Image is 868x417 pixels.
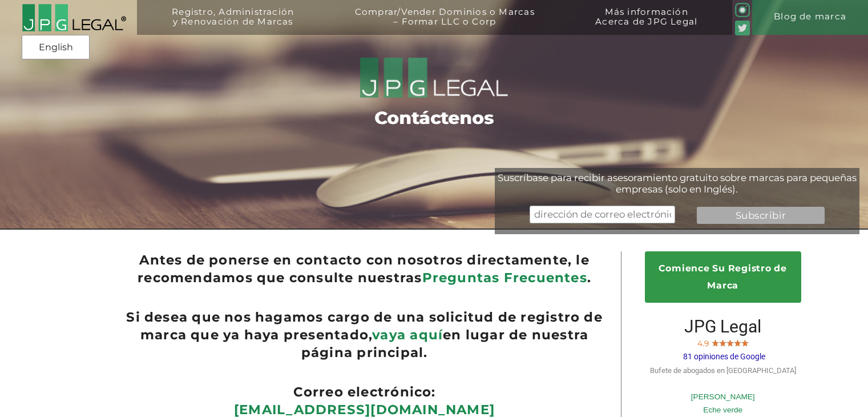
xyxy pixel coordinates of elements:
[25,37,86,58] a: English
[329,7,560,42] a: Comprar/Vender Dominios o Marcas– Formar LLC o Corp
[495,172,859,195] div: Suscríbase para recibir asesoramiento gratuito sobre marcas para pequeñas empresas (solo en Inglés).
[530,206,676,223] input: dirección de correo electrónico
[22,3,126,32] img: 2016-logo-black-letters-3-r.png
[120,251,609,287] ul: Antes de ponerse en contacto con nosotros directamente, le recomendamos que consulte nuestras .
[719,338,726,346] img: Screen-Shot-2017-10-03-at-11.31.22-PM.jpg
[650,325,796,375] a: JPG Legal 4.9 81 opiniones de Google Bufete de abogados en [GEOGRAPHIC_DATA]
[684,316,761,336] span: JPG Legal
[691,392,755,414] a: [PERSON_NAME]Eche verde
[697,339,709,348] span: 4.9
[422,270,587,286] a: Preguntas Frecuentes
[735,3,749,17] img: glyph-logo_May2016-green3-90.png
[372,327,443,343] a: vaya aquí
[120,308,609,361] ul: Si desea que nos hagamos cargo de una solicitud de registro de marca que ya haya presentado, en l...
[734,338,741,346] img: Screen-Shot-2017-10-03-at-11.31.22-PM.jpg
[741,338,749,346] img: Screen-Shot-2017-10-03-at-11.31.22-PM.jpg
[726,338,734,346] img: Screen-Shot-2017-10-03-at-11.31.22-PM.jpg
[645,251,801,303] a: Comience Su Registro de Marca
[146,7,320,42] a: Registro, Administracióny Renovación de Marcas
[735,21,749,35] img: Twitter_Social_Icon_Rounded_Square_Color-mid-green3-90.png
[120,383,609,401] ul: Correo electrónico:
[712,338,719,346] img: Screen-Shot-2017-10-03-at-11.31.22-PM.jpg
[650,366,796,375] span: Bufete de abogados en [GEOGRAPHIC_DATA]
[697,207,825,224] input: Subscribir
[683,352,765,361] span: 81 opiniones de Google
[570,7,724,42] a: Más informaciónAcerca de JPG Legal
